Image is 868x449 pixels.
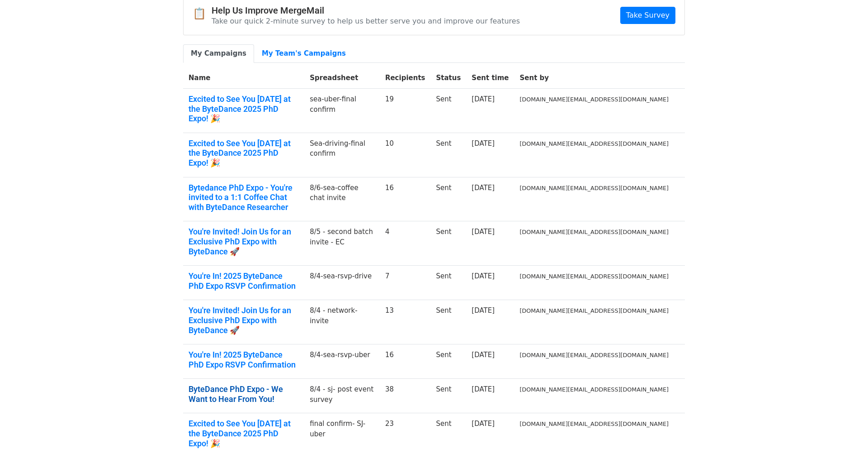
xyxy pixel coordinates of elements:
small: [DOMAIN_NAME][EMAIL_ADDRESS][DOMAIN_NAME] [520,229,669,235]
td: Sent [430,133,466,177]
th: Sent time [466,67,514,89]
a: Excited to See You [DATE] at the ByteDance 2025 PhD Expo! 🎉 [189,139,299,168]
a: Excited to See You [DATE] at the ByteDance 2025 PhD Expo! 🎉 [189,419,299,448]
td: sea-uber-final confirm [304,89,380,133]
th: Spreadsheet [304,67,380,89]
th: Name [183,67,304,89]
td: Sent [430,266,466,300]
td: Sea-driving-final confirm [304,133,380,177]
small: [DOMAIN_NAME][EMAIL_ADDRESS][DOMAIN_NAME] [520,273,669,280]
small: [DOMAIN_NAME][EMAIL_ADDRESS][DOMAIN_NAME] [520,96,669,103]
small: [DOMAIN_NAME][EMAIL_ADDRESS][DOMAIN_NAME] [520,185,669,191]
a: [DATE] [472,306,495,315]
td: 8/6-sea-coffee chat invite [304,177,380,221]
small: [DOMAIN_NAME][EMAIL_ADDRESS][DOMAIN_NAME] [520,352,669,358]
td: 4 [380,221,431,266]
a: You're In! 2025 ByteDance PhD Expo RSVP Confirmation [189,350,299,369]
a: [DATE] [472,385,495,393]
a: My Campaigns [183,44,254,63]
span: 📋 [193,7,212,20]
td: Sent [430,344,466,379]
th: Sent by [514,67,674,89]
a: [DATE] [472,184,495,192]
th: Status [430,67,466,89]
td: 8/5 - second batch invite - EC [304,221,380,266]
td: 8/4-sea-rsvp-uber [304,344,380,379]
td: 38 [380,379,431,413]
a: [DATE] [472,420,495,428]
h4: Help Us Improve MergeMail [212,5,520,16]
td: Sent [430,89,466,133]
a: You're Invited! Join Us for an Exclusive PhD Expo with ByteDance 🚀 [189,306,299,335]
small: [DOMAIN_NAME][EMAIL_ADDRESS][DOMAIN_NAME] [520,307,669,314]
a: You're Invited! Join Us for an Exclusive PhD Expo with ByteDance 🚀 [189,227,299,256]
td: 8/4 - sj- post event survey [304,379,380,413]
td: 10 [380,133,431,177]
a: You're In! 2025 ByteDance PhD Expo RSVP Confirmation [189,271,299,291]
td: 16 [380,177,431,221]
small: [DOMAIN_NAME][EMAIL_ADDRESS][DOMAIN_NAME] [520,420,669,427]
a: Take Survey [620,7,675,24]
iframe: Chat Widget [823,406,868,449]
td: Sent [430,379,466,413]
td: 8/4-sea-rsvp-drive [304,266,380,300]
td: 8/4 - network- invite [304,300,380,344]
td: Sent [430,221,466,266]
a: ByteDance PhD Expo - We Want to Hear From You! [189,384,299,404]
a: [DATE] [472,139,495,148]
td: 16 [380,344,431,379]
p: Take our quick 2-minute survey to help us better serve you and improve our features [212,16,520,26]
small: [DOMAIN_NAME][EMAIL_ADDRESS][DOMAIN_NAME] [520,386,669,393]
td: 7 [380,266,431,300]
td: Sent [430,177,466,221]
a: Excited to See You [DATE] at the ByteDance 2025 PhD Expo! 🎉 [189,94,299,124]
td: Sent [430,300,466,344]
td: 19 [380,89,431,133]
small: [DOMAIN_NAME][EMAIL_ADDRESS][DOMAIN_NAME] [520,140,669,147]
th: Recipients [380,67,431,89]
a: Bytedance PhD Expo - You're invited to a 1:1 Coffee Chat with ByteDance Researcher [189,183,299,212]
a: [DATE] [472,95,495,103]
a: [DATE] [472,351,495,359]
a: My Team's Campaigns [254,44,354,63]
a: [DATE] [472,272,495,280]
td: 13 [380,300,431,344]
a: [DATE] [472,228,495,236]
